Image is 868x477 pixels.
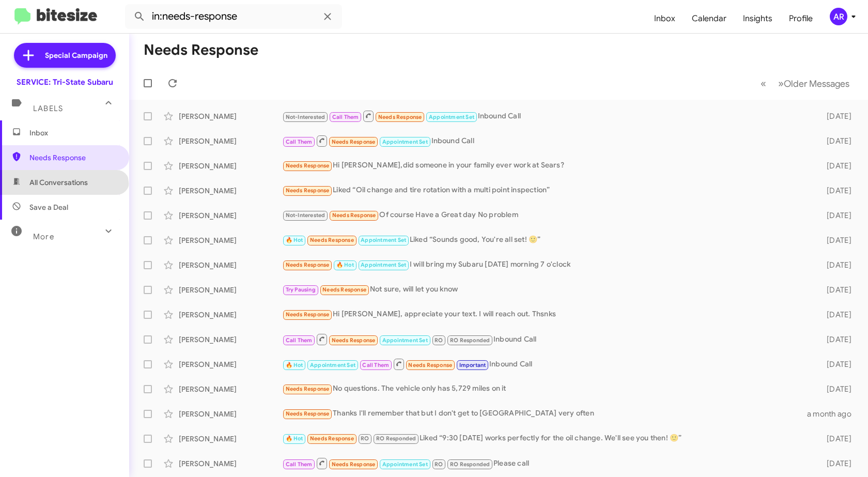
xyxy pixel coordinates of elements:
span: Appointment Set [382,461,428,468]
div: Hi [PERSON_NAME], appreciate your text. I will reach out. Thsnks [282,309,812,320]
div: [DATE] [812,458,860,469]
span: Appointment Set [429,114,474,120]
div: [PERSON_NAME] [179,161,282,171]
span: « [761,77,766,90]
nav: Page navigation example [755,73,856,94]
div: Thanks I'll remember that but I don't get to [GEOGRAPHIC_DATA] very often [282,408,807,420]
span: Appointment Set [382,139,428,145]
div: [DATE] [812,235,860,245]
span: Special Campaign [45,50,107,60]
span: Needs Response [378,114,422,120]
div: AR [830,8,847,25]
span: RO [435,461,443,468]
span: Needs Response [286,261,330,268]
span: Needs Response [29,152,117,163]
span: Needs Response [408,362,452,368]
div: [DATE] [812,310,860,320]
span: RO Responded [376,435,416,442]
span: Older Messages [784,78,849,89]
span: Try Pausing [286,286,316,293]
a: Inbox [646,4,684,34]
div: [PERSON_NAME] [179,136,282,146]
span: Needs Response [332,212,376,219]
span: RO Responded [450,337,490,344]
div: Inbound Call [282,358,812,371]
div: [DATE] [812,260,860,270]
span: Appointment Set [361,237,406,243]
span: Needs Response [332,461,376,468]
a: Insights [735,4,781,34]
div: [PERSON_NAME] [179,310,282,320]
span: 🔥 Hot [336,261,354,268]
span: Needs Response [286,410,330,417]
div: [DATE] [812,334,860,345]
span: More [33,232,54,241]
span: Profile [781,4,821,34]
span: Needs Response [322,286,366,293]
div: Please call [282,457,812,470]
span: 🔥 Hot [286,237,303,243]
span: Needs Response [310,237,354,243]
h1: Needs Response [144,42,258,58]
span: 🔥 Hot [286,435,303,442]
span: Calendar [684,4,735,34]
div: Inbound Call [282,134,812,147]
div: Hi [PERSON_NAME],did someone in your family ever work at Sears? [282,160,812,172]
span: Needs Response [286,386,330,392]
span: 🔥 Hot [286,362,303,368]
span: Appointment Set [382,337,428,344]
div: [PERSON_NAME] [179,384,282,394]
span: Call Them [286,461,313,468]
span: Not-Interested [286,212,326,219]
span: Needs Response [332,139,376,145]
button: Next [772,73,856,94]
span: All Conversations [29,177,88,188]
span: Needs Response [286,162,330,169]
div: Not sure, will let you know [282,284,812,296]
a: Special Campaign [14,43,116,68]
span: Inbox [29,128,117,138]
div: [PERSON_NAME] [179,359,282,370]
span: Call Them [332,114,359,120]
div: [DATE] [812,434,860,444]
div: I will bring my Subaru [DATE] morning 7 o'clock [282,259,812,271]
div: [DATE] [812,136,860,146]
span: » [778,77,784,90]
button: Previous [754,73,772,94]
span: Appointment Set [361,261,406,268]
span: Call Them [286,139,313,145]
div: Inbound Call [282,333,812,346]
div: a month ago [807,409,860,419]
span: Needs Response [286,311,330,318]
div: [PERSON_NAME] [179,260,282,270]
span: Not-Interested [286,114,326,120]
div: [DATE] [812,186,860,196]
div: [PERSON_NAME] [179,235,282,245]
span: RO [435,337,443,344]
div: [DATE] [812,359,860,370]
span: Needs Response [310,435,354,442]
div: [DATE] [812,210,860,221]
div: [PERSON_NAME] [179,186,282,196]
div: Inbound Call [282,110,812,122]
span: Call Them [362,362,389,368]
div: Of course Have a Great day No problem [282,209,812,221]
button: AR [821,8,857,25]
span: Needs Response [332,337,376,344]
div: [PERSON_NAME] [179,334,282,345]
span: Call Them [286,337,313,344]
span: Save a Deal [29,202,68,212]
span: Needs Response [286,187,330,194]
div: Liked “Sounds good, You're all set! 🙂” [282,234,812,246]
input: Search [125,4,342,29]
span: Labels [33,104,63,113]
div: [PERSON_NAME] [179,111,282,121]
span: RO Responded [450,461,490,468]
div: No questions. The vehicle only has 5,729 miles on it [282,383,812,395]
span: RO [361,435,369,442]
div: [PERSON_NAME] [179,210,282,221]
span: Appointment Set [310,362,355,368]
span: Important [459,362,486,368]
